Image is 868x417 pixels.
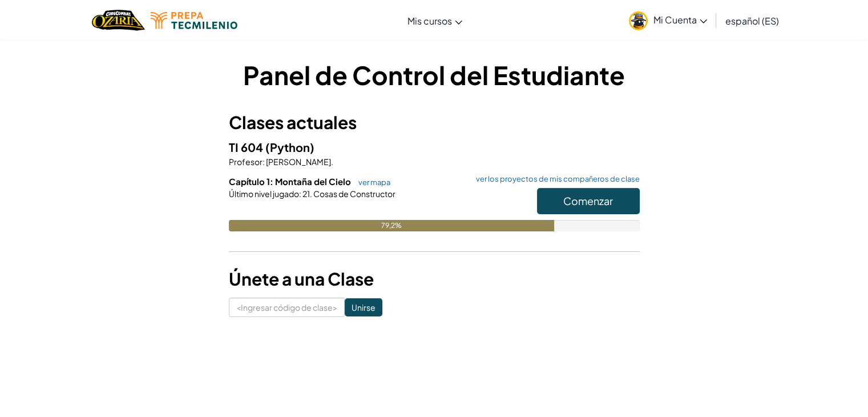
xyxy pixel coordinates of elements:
a: Mis cursos [402,5,468,36]
font: ver los proyectos de mis compañeros de clase [476,174,640,183]
font: Mi Cuenta [653,14,697,26]
font: 79,2% [381,221,402,230]
font: [PERSON_NAME]. [266,157,333,167]
font: 21. [302,189,312,199]
img: Hogar [92,9,145,32]
font: Únete a una Clase [229,268,374,290]
img: Logotipo de Tecmilenio [151,12,237,29]
font: español (ES) [725,15,779,27]
font: (Python) [265,140,314,154]
input: Unirse [345,298,382,316]
font: Último nivel jugado [229,189,299,199]
input: <Ingresar código de clase> [229,298,345,317]
a: Logotipo de Ozaria de CodeCombat [92,9,145,32]
font: Panel de Control del Estudiante [243,59,625,91]
font: TI 604 [229,140,263,154]
font: Comenzar [563,194,613,207]
font: Mis cursos [407,15,452,27]
button: Comenzar [537,188,640,214]
font: : [263,157,265,167]
font: Clases actuales [229,111,357,133]
a: español (ES) [720,5,785,36]
font: Capítulo 1: Montaña del Cielo [229,176,351,187]
font: ver mapa [358,178,390,187]
a: Mi Cuenta [623,2,713,38]
font: Profesor [229,157,263,167]
img: avatar [629,11,648,30]
font: : [299,189,301,199]
font: Cosas de Constructor [313,189,395,199]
